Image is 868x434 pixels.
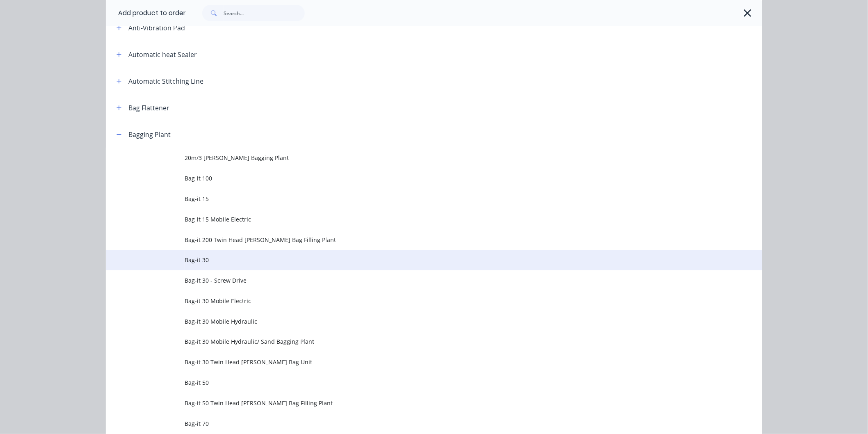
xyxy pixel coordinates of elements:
span: Bag-it 15 [185,194,646,203]
span: Bag-it 30 Mobile Hydraulic [185,317,646,326]
div: Anti-Vibration Pad [128,23,185,33]
span: Bag-it 200 Twin Head [PERSON_NAME] Bag Filling Plant [185,235,646,244]
div: Automatic heat Sealer [128,50,197,59]
span: Bag-it 50 [185,378,646,387]
span: Bag-it 30 Twin Head [PERSON_NAME] Bag Unit [185,358,646,366]
span: Bag-it 15 Mobile Electric [185,215,646,224]
div: Automatic Stitching Line [128,76,203,86]
span: Bag-it 100 [185,174,646,183]
span: Bag-it 30 - Screw Drive [185,276,646,285]
span: Bag-it 30 Mobile Hydraulic/ Sand Bagging Plant [185,337,646,346]
span: Bag-it 30 [185,256,646,264]
span: Bag-it 50 Twin Head [PERSON_NAME] Bag Filling Plant [185,399,646,407]
div: Bagging Plant [128,130,171,139]
span: Bag-it 30 Mobile Electric [185,297,646,305]
span: Bag-it 70 [185,419,646,428]
input: Search... [224,5,305,21]
div: Bag Flattener [128,103,169,113]
span: 20m/3 [PERSON_NAME] Bagging Plant [185,153,646,162]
